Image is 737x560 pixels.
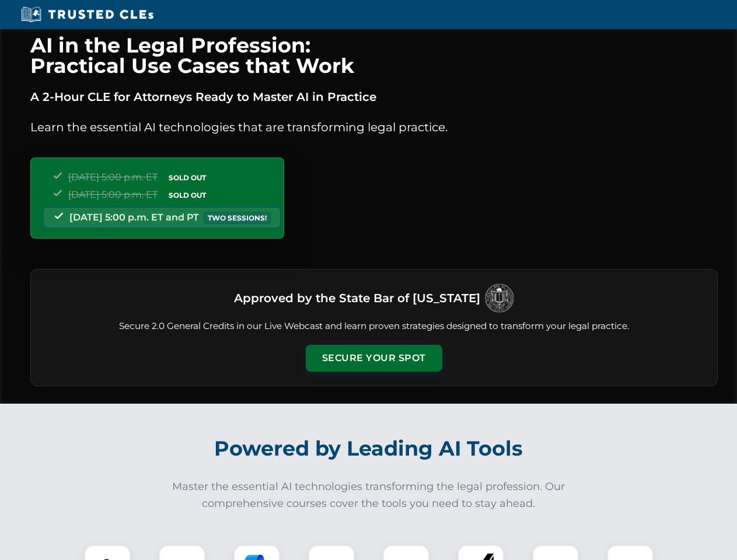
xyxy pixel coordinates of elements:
h2: Powered by Leading AI Tools [46,428,692,469]
span: [DATE] 5:00 p.m. ET [68,189,158,200]
span: SOLD OUT [165,171,210,184]
span: SOLD OUT [165,189,210,201]
img: Trusted CLEs [18,6,157,23]
span: [DATE] 5:00 p.m. ET [68,171,158,183]
p: Secure 2.0 General Credits in our Live Webcast and learn proven strategies designed to transform ... [45,320,703,333]
p: Learn the essential AI technologies that are transforming legal practice. [30,118,718,136]
img: Logo [485,283,514,313]
h3: Approved by the State Bar of [US_STATE] [234,288,480,309]
p: Master the essential AI technologies transforming the legal profession. Our comprehensive courses... [165,478,573,512]
button: Secure Your Spot [306,345,442,372]
h1: AI in the Legal Profession: Practical Use Cases that Work [30,35,718,76]
p: A 2-Hour CLE for Attorneys Ready to Master AI in Practice [30,87,718,106]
